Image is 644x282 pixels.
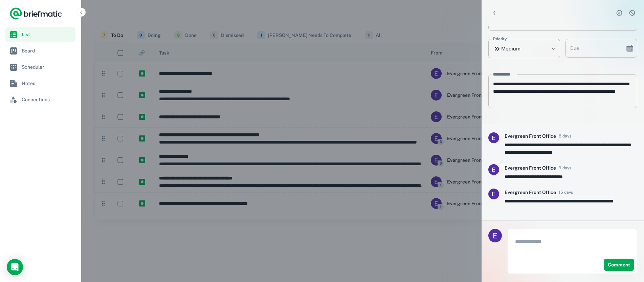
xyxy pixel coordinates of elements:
h6: Evergreen Front Office [505,164,556,172]
span: 9 days [559,165,571,171]
span: Connections [22,96,73,103]
h6: Evergreen Front Office [505,132,556,140]
button: Comment [604,259,634,271]
button: Complete task [614,8,624,18]
img: ACg8ocKEnd85GMpc7C0H8eBAdxUFF5FG9_b1NjbhyUUEuV6RlVZoOA=s96-c [488,132,499,143]
a: Scheduler [5,60,75,74]
img: ACg8ocKEnd85GMpc7C0H8eBAdxUFF5FG9_b1NjbhyUUEuV6RlVZoOA=s96-c [488,189,499,199]
div: scrollable content [482,26,644,220]
label: Priority [493,36,507,42]
a: Board [5,43,75,58]
button: Back [488,7,501,19]
h6: Evergreen Front Office [505,189,556,196]
span: 15 days [559,189,573,195]
span: 8 days [559,133,571,139]
button: Choose date [623,42,637,55]
div: Medium [488,39,560,58]
img: Evergreen Front Office [488,229,502,242]
a: List [5,27,75,42]
span: List [22,31,73,38]
a: Notes [5,76,75,91]
span: Scheduler [22,63,73,71]
a: Logo [9,7,62,20]
div: Load Chat [7,259,23,275]
span: Board [22,47,73,55]
a: Connections [5,92,75,107]
img: ACg8ocKEnd85GMpc7C0H8eBAdxUFF5FG9_b1NjbhyUUEuV6RlVZoOA=s96-c [488,164,499,175]
button: Dismiss task [627,8,637,18]
span: Notes [22,80,73,87]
